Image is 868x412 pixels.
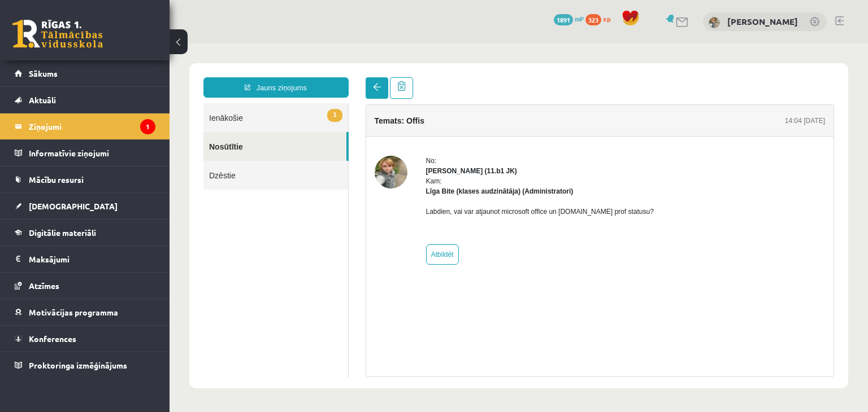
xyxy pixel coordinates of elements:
[158,65,172,78] span: 1
[140,119,155,134] i: 1
[29,246,155,272] legend: Maksājumi
[29,334,76,344] span: Konferences
[15,299,155,325] a: Motivācijas programma
[15,113,155,139] a: Ziņojumi1
[15,140,155,166] a: Informatīvie ziņojumi
[29,140,155,166] legend: Informatīvie ziņojumi
[727,16,798,27] a: [PERSON_NAME]
[29,95,56,105] span: Aktuāli
[257,124,348,132] strong: [PERSON_NAME] (11.b1 JK)
[29,113,155,139] legend: Ziņojumi
[34,34,179,54] a: Jauns ziņojums
[615,72,656,82] div: 14:04 [DATE]
[29,201,118,211] span: [DEMOGRAPHIC_DATA]
[29,280,59,291] span: Atzīmes
[34,117,179,146] a: Dzēstie
[257,201,289,221] a: Atbildēt
[575,14,584,23] span: mP
[554,14,573,25] span: 1891
[709,17,720,28] img: Rita Dmitrijeva
[15,352,155,378] a: Proktoringa izmēģinājums
[34,89,177,117] a: Nosūtītie
[603,14,610,23] span: xp
[34,60,179,89] a: 1Ienākošie
[29,360,127,370] span: Proktoringa izmēģinājums
[15,246,155,272] a: Maksājumi
[29,68,58,78] span: Sākums
[257,144,404,152] strong: Līga Bite (klases audzinātāja) (Administratori)
[257,163,484,173] p: Labdien, vai var atjaunot microsoft office un [DOMAIN_NAME] prof statusu?
[15,326,155,352] a: Konferences
[205,73,255,82] h4: Temats: Offis
[15,220,155,246] a: Digitālie materiāli
[29,307,118,317] span: Motivācijas programma
[15,87,155,113] a: Aktuāli
[29,227,96,238] span: Digitālie materiāli
[12,20,103,48] a: Rīgas 1. Tālmācības vidusskola
[15,193,155,219] a: [DEMOGRAPHIC_DATA]
[257,112,484,122] div: No:
[585,14,616,23] a: 323 xp
[554,14,584,23] a: 1891 mP
[205,112,238,145] img: Rita Dmitrijeva
[257,133,484,153] div: Kam:
[15,166,155,192] a: Mācību resursi
[15,60,155,86] a: Sākums
[29,174,84,185] span: Mācību resursi
[585,14,601,25] span: 323
[15,273,155,299] a: Atzīmes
